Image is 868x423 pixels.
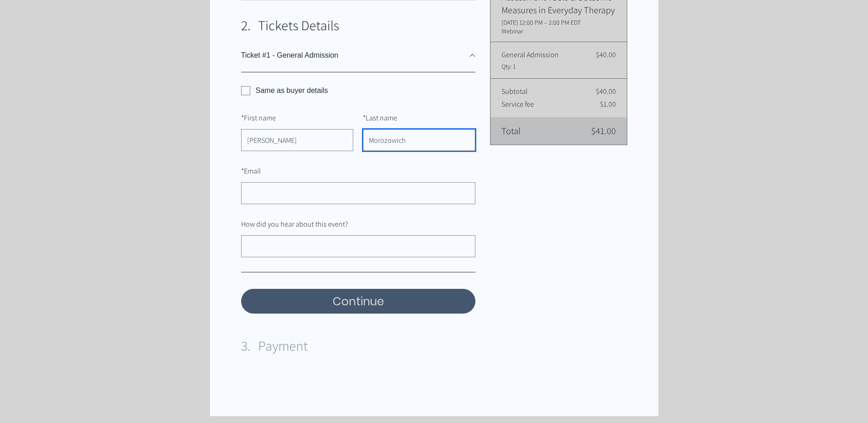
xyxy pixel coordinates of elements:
[501,62,616,71] span: Qty: 1
[501,18,616,27] span: [DATE] 12:00 PM – 2:00 PM EDT
[241,219,475,230] label: How did you hear about this event?
[241,337,308,354] h1: Payment
[256,85,328,96] div: Same as buyer details
[241,337,251,354] span: 3.
[241,166,475,177] label: Email
[491,42,627,79] div: Ticket type: General Admission, Price: $40.00, Qty: 1
[596,86,616,97] span: $40.00
[501,49,559,60] span: General Admission
[600,99,616,110] span: $1.00
[501,125,521,137] span: Total
[363,113,475,124] label: Last name
[241,50,339,61] div: Ticket #1 - General Admission
[241,50,475,61] div: Ticket #1 - General Admission
[501,27,616,36] span: Webinar
[501,99,534,110] span: Service fee
[241,113,354,124] label: First name
[241,17,339,33] h1: Tickets Details
[591,125,616,137] span: $41.00
[501,86,528,97] span: Subtotal
[241,289,475,314] button: Continue
[596,49,616,60] span: $40.00
[241,17,251,33] span: 2.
